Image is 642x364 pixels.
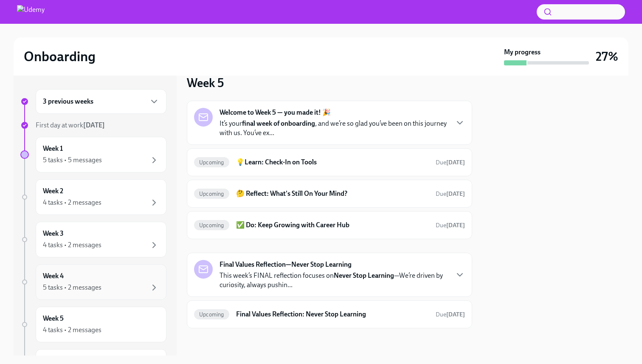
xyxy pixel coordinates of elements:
[43,97,93,106] h6: 3 previous weeks
[596,49,618,64] h3: 27%
[236,310,429,319] h6: Final Values Reflection: Never Stop Learning
[20,307,166,342] a: Week 54 tasks • 2 messages
[83,121,105,129] strong: [DATE]
[436,222,465,229] span: Due
[43,325,101,335] div: 4 tasks • 2 messages
[334,271,394,279] strong: Never Stop Learning
[504,48,541,57] strong: My progress
[242,119,315,127] strong: final week of onboarding
[194,159,229,166] span: Upcoming
[436,190,465,198] span: Due
[43,229,64,238] h6: Week 3
[194,191,229,197] span: Upcoming
[194,308,465,321] a: UpcomingFinal Values Reflection: Never Stop LearningDue[DATE]
[436,310,465,319] span: September 29th, 2025 09:00
[194,218,465,232] a: Upcoming✅ Do: Keep Growing with Career HubDue[DATE]
[446,159,465,166] strong: [DATE]
[446,190,465,198] strong: [DATE]
[43,271,64,281] h6: Week 4
[236,220,429,230] h6: ✅ Do: Keep Growing with Career Hub
[436,158,465,166] span: September 27th, 2025 09:00
[194,187,465,200] a: Upcoming🤔 Reflect: What's Still On Your Mind?Due[DATE]
[446,222,465,229] strong: [DATE]
[36,89,166,114] div: 3 previous weeks
[43,155,102,165] div: 5 tasks • 5 messages
[43,283,101,292] div: 5 tasks • 2 messages
[194,222,229,229] span: Upcoming
[194,155,465,169] a: Upcoming💡Learn: Check-In on ToolsDue[DATE]
[236,189,429,198] h6: 🤔 Reflect: What's Still On Your Mind?
[436,159,465,166] span: Due
[43,144,63,153] h6: Week 1
[220,119,448,138] p: It’s your , and we’re so glad you’ve been on this journey with us. You’ve ex...
[43,186,63,196] h6: Week 2
[43,240,101,250] div: 4 tasks • 2 messages
[220,108,331,117] strong: Welcome to Week 5 — you made it! 🎉
[24,48,96,65] h2: Onboarding
[220,271,448,290] p: This week’s FINAL reflection focuses on —We’re driven by curiosity, always pushin...
[20,222,166,257] a: Week 34 tasks • 2 messages
[436,221,465,229] span: September 27th, 2025 09:00
[20,137,166,172] a: Week 15 tasks • 5 messages
[43,198,101,207] div: 4 tasks • 2 messages
[220,260,352,269] strong: Final Values Reflection—Never Stop Learning
[446,311,465,318] strong: [DATE]
[194,311,229,318] span: Upcoming
[436,311,465,318] span: Due
[20,121,166,130] a: First day at work[DATE]
[17,5,45,19] img: Udemy
[187,75,224,90] h3: Week 5
[36,121,105,129] span: First day at work
[436,190,465,198] span: September 27th, 2025 09:00
[43,314,64,323] h6: Week 5
[236,158,429,167] h6: 💡Learn: Check-In on Tools
[20,179,166,215] a: Week 24 tasks • 2 messages
[20,264,166,300] a: Week 45 tasks • 2 messages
